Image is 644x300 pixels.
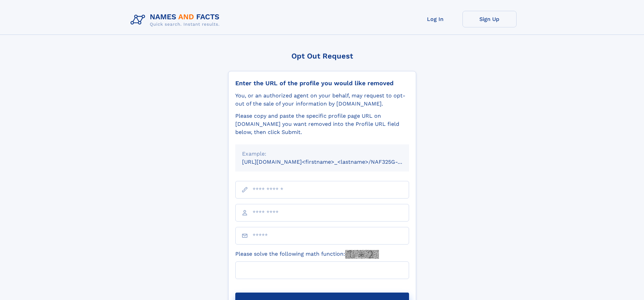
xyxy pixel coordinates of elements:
[128,11,225,29] img: Logo Names and Facts
[235,92,409,108] div: You, or an authorized agent on your behalf, may request to opt-out of the sale of your informatio...
[235,112,409,136] div: Please copy and paste the specific profile page URL on [DOMAIN_NAME] you want removed into the Pr...
[242,150,402,158] div: Example:
[242,159,422,165] small: [URL][DOMAIN_NAME]<firstname>_<lastname>/NAF325G-xxxxxxxx
[235,250,379,259] label: Please solve the following math function:
[408,11,462,27] a: Log In
[462,11,517,27] a: Sign Up
[235,79,409,87] div: Enter the URL of the profile you would like removed
[228,52,416,60] div: Opt Out Request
